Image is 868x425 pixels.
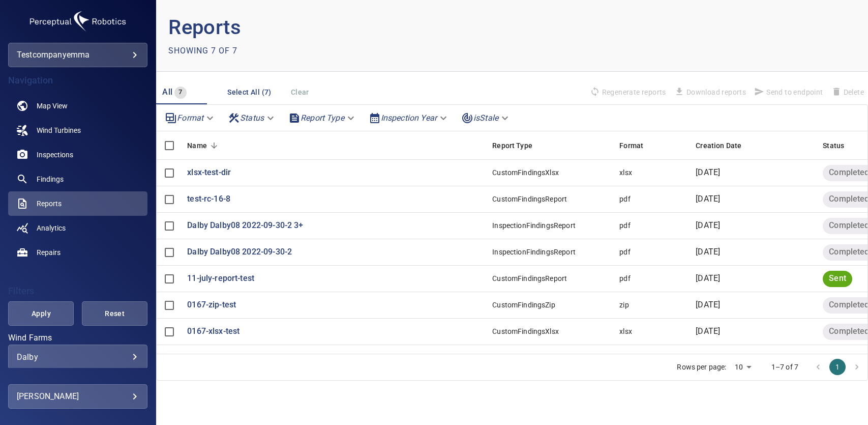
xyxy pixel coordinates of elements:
span: Apply [21,307,61,320]
em: Status [240,113,264,123]
button: Apply [8,301,74,326]
p: [DATE] [696,326,720,337]
p: [DATE] [696,220,720,232]
div: isStale [457,109,515,127]
button: Reset [82,301,147,326]
div: CustomFindingsXlsx [492,326,559,336]
p: [DATE] [696,299,720,311]
div: Status [224,109,280,127]
div: Report Type [492,131,532,160]
nav: pagination navigation [809,359,866,375]
em: Format [177,113,203,123]
div: testcompanyemma [8,43,147,67]
div: CustomFindingsReport [492,194,567,204]
p: [DATE] [696,193,720,205]
a: windturbines noActive [8,118,147,143]
a: map noActive [8,94,147,118]
div: CustomFindingsReport [492,273,567,284]
div: Name [182,131,487,160]
div: testcompanyemma [17,47,139,63]
div: pdf [619,247,630,257]
h4: Navigation [8,75,147,86]
span: Sent [823,273,852,285]
a: 11-july-report-test [187,273,254,285]
span: Repairs [37,247,61,258]
p: [DATE] [696,167,720,179]
p: Showing 7 of 7 [168,45,237,57]
span: Reports [37,199,62,209]
div: Creation Date [691,131,818,160]
span: Map View [37,101,68,111]
p: Reports [168,12,512,43]
div: Creation Date [696,131,741,160]
a: inspections noActive [8,143,147,167]
div: CustomFindingsXlsx [492,167,559,178]
span: All [162,87,172,97]
button: Select All (7) [223,83,276,102]
a: analytics noActive [8,216,147,240]
label: Wind Farms [8,334,147,342]
em: Report Type [301,113,344,123]
span: Reset [95,307,135,320]
div: pdf [619,273,630,284]
div: Inspection Year [365,109,453,127]
div: [PERSON_NAME] [17,388,139,405]
div: Status [823,131,844,160]
div: Report Type [487,131,614,160]
a: findings noActive [8,167,147,191]
div: 10 [731,360,755,375]
div: Dalby [17,352,139,362]
em: Inspection Year [381,113,437,123]
a: xlsx-test-dir [187,167,231,179]
span: Analytics [37,223,66,233]
div: Report Type [284,109,361,127]
a: 0167-zip-test [187,299,236,311]
div: pdf [619,220,630,231]
span: Wind Turbines [37,125,81,135]
div: InspectionFindingsReport [492,220,576,231]
span: 7 [174,87,186,98]
a: Dalby Dalby08 2022-09-30-2 [187,246,292,258]
a: repairs noActive [8,240,147,265]
img: testcompanyemma-logo [27,8,129,35]
p: [DATE] [696,246,720,258]
div: Format [619,131,643,160]
span: Findings [37,174,64,184]
div: CustomFindingsZip [492,300,555,310]
div: InspectionFindingsReport [492,247,576,257]
div: xlsx [619,326,632,336]
p: [DATE] [696,273,720,285]
button: page 1 [829,359,846,375]
div: Format [614,131,691,160]
a: Dalby Dalby08 2022-09-30-2 3+ [187,220,303,232]
p: 1–7 of 7 [771,362,798,372]
a: reports active [8,191,147,216]
span: Inspections [37,150,73,160]
div: pdf [619,194,630,204]
div: xlsx [619,167,632,178]
button: Sort [207,138,221,153]
a: test-rc-16-8 [187,193,230,205]
p: Rows per page: [677,362,726,372]
div: Name [187,131,207,160]
div: Wind Farms [8,345,147,369]
div: Format [161,109,220,127]
em: isStale [473,113,498,123]
a: 0167-xlsx-test [187,326,240,337]
div: zip [619,300,628,310]
h4: Filters [8,286,147,296]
